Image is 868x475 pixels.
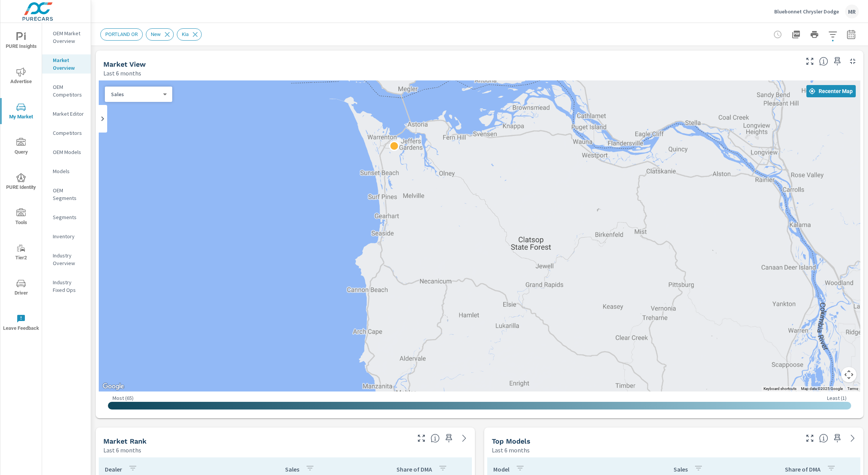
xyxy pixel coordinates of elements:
[804,55,816,67] button: Make Fullscreen
[53,187,85,202] p: OEM Segments
[492,446,530,455] p: Last 6 months
[3,103,39,121] span: My Market
[0,23,42,340] div: nav menu
[103,437,147,445] h5: Market Rank
[443,432,455,444] span: Save this to your personalized report
[801,387,843,391] span: Map data ©2025 Google
[674,465,688,473] p: Sales
[788,27,804,42] button: "Export Report to PDF"
[804,432,816,444] button: Make Fullscreen
[105,91,166,98] div: Sales
[774,8,839,15] p: Bluebonnet Chrysler Dodge
[458,432,470,444] a: See more details in report
[146,28,174,41] div: New
[785,465,821,473] p: Share of DMA
[42,108,91,120] div: Market Editor
[807,27,822,42] button: Print Report
[492,437,530,445] h5: Top Models
[53,213,85,221] p: Segments
[431,434,440,443] span: Market Rank shows you how dealerships rank, in terms of sales, against other dealerships nationwi...
[111,91,160,98] p: Sales
[103,69,141,78] p: Last 6 months
[3,244,39,262] span: Tier2
[53,129,85,137] p: Competitors
[3,67,39,86] span: Advertise
[113,395,134,401] p: Most ( 65 )
[3,173,39,192] span: PURE Identity
[806,85,856,97] button: Recenter Map
[42,185,91,204] div: OEM Segments
[819,434,828,443] span: Find the biggest opportunities within your model lineup nationwide. [Source: Market registration ...
[42,231,91,242] div: Inventory
[42,211,91,223] div: Segments
[53,233,85,240] p: Inventory
[103,60,146,68] h5: Market View
[819,57,828,66] span: Understand by postal code where vehicles are selling. [Source: Market registration data from thir...
[53,252,85,267] p: Industry Overview
[415,432,427,444] button: Make Fullscreen
[53,167,85,175] p: Models
[764,386,796,391] button: Keyboard shortcuts
[396,465,432,473] p: Share of DMA
[844,27,859,42] button: Select Date Range
[3,208,39,227] span: Tools
[101,382,126,391] img: Google
[42,28,91,47] div: OEM Market Overview
[285,465,299,473] p: Sales
[53,110,85,118] p: Market Editor
[831,55,844,67] span: Save this to your personalized report
[146,31,165,37] span: New
[53,56,85,72] p: Market Overview
[177,31,193,37] span: Kia
[42,165,91,177] div: Models
[3,138,39,157] span: Query
[3,32,39,51] span: PURE Insights
[42,250,91,269] div: Industry Overview
[831,432,844,444] span: Save this to your personalized report
[845,5,859,18] div: MR
[53,83,85,98] p: OEM Competitors
[847,432,859,444] a: See more details in report
[105,465,122,473] p: Dealer
[53,29,85,45] p: OEM Market Overview
[42,81,91,100] div: OEM Competitors
[847,55,859,67] button: Minimize Widget
[177,28,202,41] div: Kia
[825,27,840,42] button: Apply Filters
[3,314,39,333] span: Leave Feedback
[42,54,91,74] div: Market Overview
[841,367,857,382] button: Map camera controls
[3,279,39,298] span: Driver
[847,387,858,391] a: Terms (opens in new tab)
[53,278,85,294] p: Industry Fixed Ops
[42,127,91,139] div: Competitors
[53,148,85,156] p: OEM Models
[809,88,853,95] span: Recenter Map
[101,31,142,37] span: PORTLAND OR
[493,465,509,473] p: Model
[103,446,141,455] p: Last 6 months
[827,395,847,401] p: Least ( 1 )
[42,277,91,296] div: Industry Fixed Ops
[101,382,126,391] a: Open this area in Google Maps (opens a new window)
[42,146,91,158] div: OEM Models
